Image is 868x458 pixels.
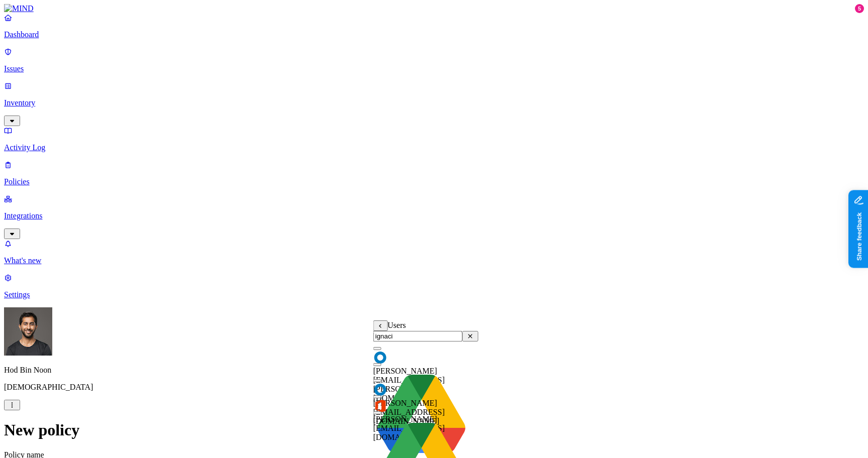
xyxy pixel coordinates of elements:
[373,351,388,365] img: okta2
[4,194,864,238] a: Integrations
[4,256,864,265] p: What's new
[4,177,864,186] p: Policies
[4,160,864,186] a: Policies
[4,4,864,13] a: MIND
[4,421,864,439] h1: New policy
[4,30,864,39] p: Dashboard
[4,273,864,299] a: Settings
[373,399,388,413] img: office-365
[388,321,406,329] span: Users
[4,64,864,73] p: Issues
[4,211,864,220] p: Integrations
[4,239,864,265] a: What's new
[4,4,34,13] img: MIND
[4,13,864,39] a: Dashboard
[4,366,864,375] p: Hod Bin Noon
[4,81,864,125] a: Inventory
[4,47,864,73] a: Issues
[4,98,864,107] p: Inventory
[4,383,864,392] p: [DEMOGRAPHIC_DATA]
[4,307,52,356] img: Hod Bin Noon
[4,143,864,152] p: Activity Log
[4,126,864,152] a: Activity Log
[373,383,388,397] img: okta2
[4,290,864,299] p: Settings
[855,4,864,13] div: 5
[373,331,462,341] input: Search...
